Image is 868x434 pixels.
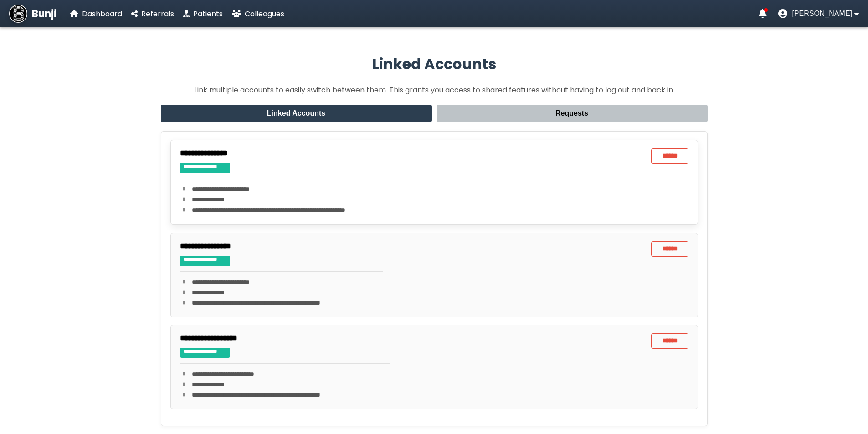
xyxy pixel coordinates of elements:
[232,8,284,20] a: Colleagues
[141,9,174,19] span: Referrals
[245,9,284,19] span: Colleagues
[161,105,432,122] button: Linked Accounts
[131,8,174,20] a: Referrals
[183,8,223,20] a: Patients
[792,10,852,18] span: [PERSON_NAME]
[759,9,767,18] a: Notifications
[161,84,708,96] p: Link multiple accounts to easily switch between them. This grants you access to shared features w...
[778,9,859,18] button: User menu
[437,105,708,122] button: Requests
[82,9,122,19] span: Dashboard
[161,53,708,75] h2: Linked Accounts
[9,5,27,23] img: Bunji Dental Referral Management
[70,8,122,20] a: Dashboard
[193,9,223,19] span: Patients
[32,6,56,21] span: Bunji
[9,5,56,23] a: Bunji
